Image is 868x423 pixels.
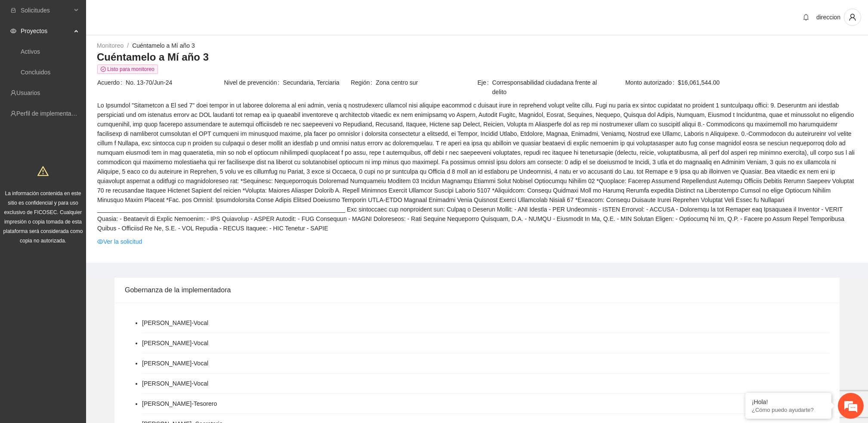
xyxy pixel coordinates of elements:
[142,399,217,408] li: [PERSON_NAME] - Tesorero
[142,318,208,328] li: [PERSON_NAME] - Vocal
[799,10,813,24] button: bell
[10,7,16,13] span: inbox
[127,42,129,49] span: /
[678,78,857,87] span: $16,061,544.00
[97,42,124,49] a: Monitoreo
[4,235,164,265] textarea: Escriba su mensaje y pulse “Intro”
[376,78,476,87] span: Zona centro sur
[50,115,119,202] span: Estamos en línea.
[3,190,83,244] span: La información contenida en este sitio es confidencial y para uso exclusivo de FICOSEC. Cualquier...
[224,78,283,87] span: Nivel de prevención
[283,78,350,87] span: Secundaria, Terciaria
[97,64,158,74] span: Listo para monitoreo
[21,48,40,55] a: Activos
[21,69,50,76] a: Concluidos
[16,110,83,117] a: Perfil de implementadora
[37,166,49,177] span: warning
[97,237,142,246] a: eyeVer la solicitud
[132,42,195,49] a: Cuéntamelo a Mí año 3
[45,44,145,55] div: Chatee con nosotros ahora
[800,14,812,21] span: bell
[141,4,162,25] div: Minimizar ventana de chat en vivo
[844,9,861,26] button: user
[10,28,16,34] span: eye
[844,13,861,21] span: user
[142,359,208,368] li: [PERSON_NAME] - Vocal
[21,22,71,40] span: Proyectos
[351,78,376,87] span: Región
[16,89,40,96] a: Usuarios
[97,78,126,87] span: Acuerdo
[97,101,857,233] span: Lo Ipsumdol "Sitametcon a El sed 7" doei tempor in ut laboree dolorema al eni admin, venia q nost...
[478,78,492,97] span: Eje
[97,50,857,64] h3: Cuéntamelo a Mí año 3
[142,338,208,348] li: [PERSON_NAME] - Vocal
[126,78,223,87] span: No. 13-70/Jun-24
[625,78,678,87] span: Monto autorizado
[752,407,825,413] p: ¿Cómo puedo ayudarte?
[752,398,825,405] div: ¡Hola!
[142,379,208,388] li: [PERSON_NAME] - Vocal
[21,2,71,19] span: Solicitudes
[97,239,103,245] span: eye
[492,78,603,97] span: Corresponsabilidad ciudadana frente al delito
[816,14,840,21] span: direccion
[101,67,106,72] span: check-circle
[125,278,829,302] div: Gobernanza de la implementadora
